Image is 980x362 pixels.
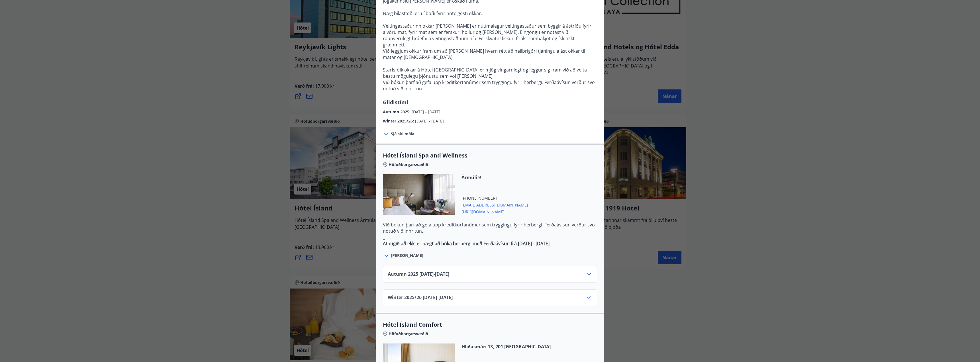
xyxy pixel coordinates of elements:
span: [DATE] - [DATE] [415,118,444,124]
p: Veitingastaðurinn okkar [PERSON_NAME] er nútímalegur veitingastaður sem byggir á ástríðu fyrir al... [383,23,597,48]
span: Hótel Ísland Spa and Wellness [383,152,597,159]
span: Autumn 2025 : [383,109,412,114]
span: [DATE] - [DATE] [412,109,440,114]
span: Winter 2025/26 : [383,118,415,124]
p: Við bókun þarf að gefa upp kreditkortanúmer sem tryggingu fyrir herbergi. Ferðaávísun verður svo ... [383,79,597,92]
p: Starfsfólk okkar á Hótel [GEOGRAPHIC_DATA] er mjög vingarnlegt og leggur sig fram við að veita be... [383,67,597,79]
p: Við leggjum okkur fram um að [PERSON_NAME] hvern rétt að heilbrigðri tjáningu á ást okkar til mat... [383,48,597,60]
p: Næg bílastæði eru í boði fyrir hótelgesti okkar. [383,10,597,17]
span: Gildistími [383,99,408,106]
span: Höfuðborgarsvæðið [389,162,428,167]
span: Ármúli 9 [462,174,528,181]
span: Sjá skilmála [391,131,414,137]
